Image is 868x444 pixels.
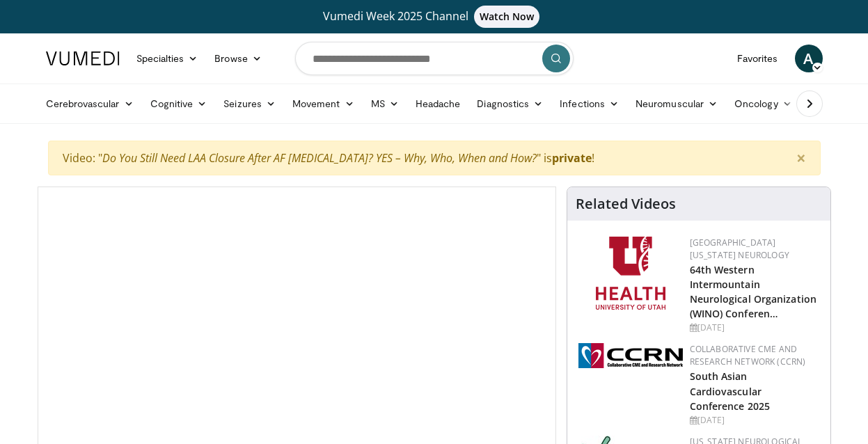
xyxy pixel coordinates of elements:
button: × [782,141,820,175]
a: Collaborative CME and Research Network (CCRN) [690,343,806,367]
a: Specialties [128,45,207,72]
a: Browse [206,45,270,72]
a: Oncology [726,90,800,118]
h4: Related Videos [576,196,676,212]
a: MS [363,90,407,118]
a: Diagnostics [468,90,551,118]
div: [DATE] [690,414,819,427]
a: A [795,45,823,72]
a: South Asian Cardiovascular Conference 2025 [690,370,771,412]
img: f6362829-b0a3-407d-a044-59546adfd345.png.150x105_q85_autocrop_double_scale_upscale_version-0.2.png [596,237,665,310]
strong: private [552,150,592,166]
a: Infections [551,90,627,118]
a: Headache [407,90,469,118]
input: Search topics, interventions [295,42,574,75]
img: VuMedi Logo [46,51,120,65]
div: Video: " " is ! [48,141,821,175]
i: Do You Still Need LAA Closure After AF [MEDICAL_DATA]? YES – Why, Who, When and How? [102,150,537,166]
a: Seizures [215,90,284,118]
div: [DATE] [690,322,819,334]
a: Vumedi Week 2025 ChannelWatch Now [48,6,821,28]
a: Movement [284,90,363,118]
span: Vumedi Week 2025 Channel [323,8,546,24]
a: [GEOGRAPHIC_DATA][US_STATE] Neurology [690,237,789,261]
img: a04ee3ba-8487-4636-b0fb-5e8d268f3737.png.150x105_q85_autocrop_double_scale_upscale_version-0.2.png [578,343,683,368]
a: Cognitive [142,90,216,118]
a: Neuromuscular [627,90,726,118]
a: Cerebrovascular [38,90,142,118]
a: 64th Western Intermountain Neurological Organization (WINO) Conferen… [690,263,817,320]
a: Favorites [729,45,787,72]
span: Watch Now [474,6,540,28]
